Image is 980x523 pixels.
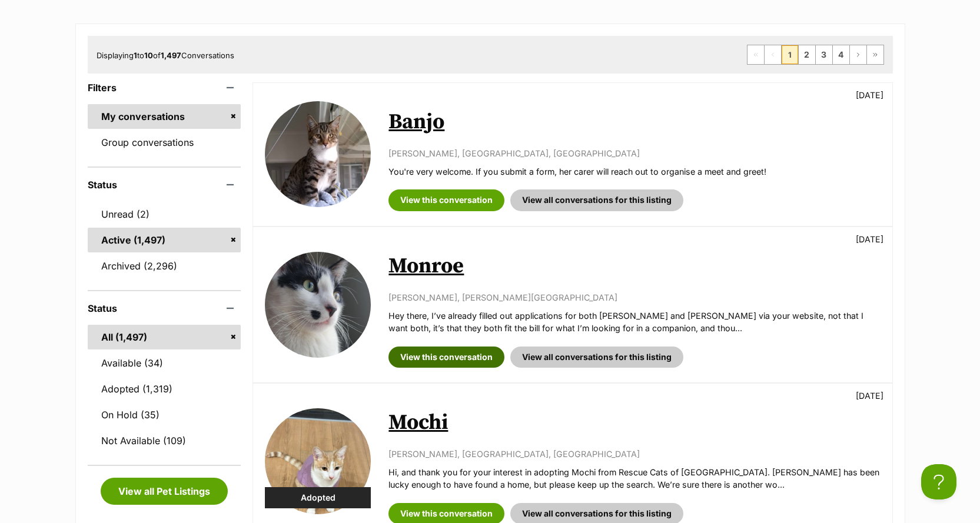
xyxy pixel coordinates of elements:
span: Displaying to of Conversations [97,51,234,60]
a: Adopted (1,319) [88,377,241,401]
a: Page 3 [816,45,832,64]
p: Hey there, I’ve already filled out applications for both [PERSON_NAME] and [PERSON_NAME] via your... [388,309,880,335]
header: Status [88,303,241,314]
a: Next page [850,45,866,64]
a: Available (34) [88,351,241,375]
p: [PERSON_NAME], [PERSON_NAME][GEOGRAPHIC_DATA] [388,291,880,304]
p: [DATE] [856,89,883,101]
p: [PERSON_NAME], [GEOGRAPHIC_DATA], [GEOGRAPHIC_DATA] [388,147,880,159]
img: Monroe [265,252,371,358]
iframe: Help Scout Beacon - Open [921,464,956,499]
header: Status [88,179,241,190]
span: First page [748,45,764,64]
p: [DATE] [856,233,883,245]
a: On Hold (35) [88,402,241,427]
a: Monroe [388,253,464,279]
a: View all Pet Listings [101,478,228,505]
a: Archived (2,296) [88,254,241,278]
div: Adopted [265,487,371,508]
a: Active (1,497) [88,228,241,252]
header: Filters [88,82,241,93]
a: View all conversations for this listing [510,189,683,211]
img: Mochi [265,408,371,514]
strong: 10 [144,51,153,60]
span: Page 1 [782,45,798,64]
a: View this conversation [388,189,504,211]
nav: Pagination [747,45,884,65]
a: Banjo [388,109,444,135]
span: Previous page [765,45,781,64]
a: Mochi [388,409,448,436]
strong: 1 [134,51,137,60]
a: My conversations [88,104,241,129]
p: [PERSON_NAME], [GEOGRAPHIC_DATA], [GEOGRAPHIC_DATA] [388,448,880,460]
a: Last page [867,45,883,64]
a: Not Available (109) [88,428,241,453]
img: Banjo [265,101,371,207]
a: View this conversation [388,347,504,368]
a: Unread (2) [88,202,241,226]
p: You're very welcome. If you submit a form, her carer will reach out to organise a meet and greet! [388,165,880,178]
a: View all conversations for this listing [510,347,683,368]
a: Page 4 [833,45,849,64]
a: Group conversations [88,130,241,155]
p: [DATE] [856,389,883,402]
p: Hi, and thank you for your interest in adopting Mochi from Rescue Cats of [GEOGRAPHIC_DATA]. [PER... [388,466,880,491]
a: All (1,497) [88,325,241,349]
strong: 1,497 [161,51,181,60]
a: Page 2 [799,45,815,64]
